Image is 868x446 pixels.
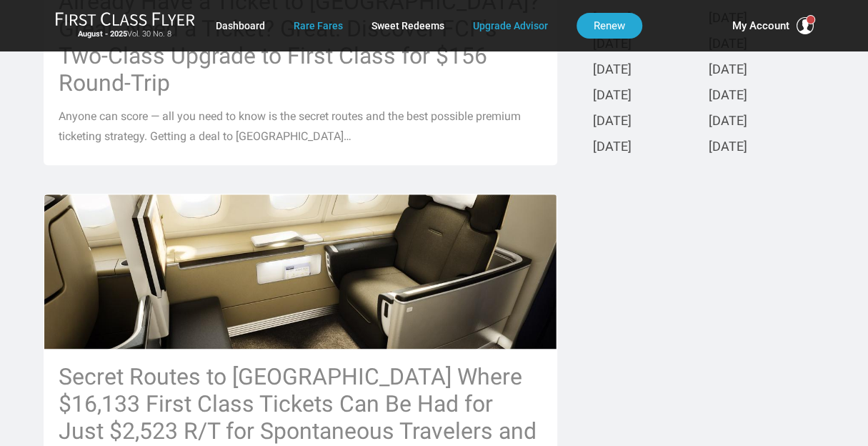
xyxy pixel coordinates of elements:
[709,63,747,78] a: [DATE]
[593,63,632,78] a: [DATE]
[55,11,195,26] img: First Class Flyer
[78,29,127,39] strong: August - 2025
[55,11,195,40] a: First Class FlyerAugust - 2025Vol. 30 No. 8
[216,13,265,39] a: Dashboard
[294,13,343,39] a: Rare Fares
[593,114,632,129] a: [DATE]
[593,140,632,155] a: [DATE]
[732,17,789,34] span: My Account
[577,13,642,39] a: Renew
[371,13,444,39] a: Sweet Redeems
[709,114,747,129] a: [DATE]
[709,89,747,104] a: [DATE]
[732,17,813,34] button: My Account
[593,89,632,104] a: [DATE]
[59,106,542,147] p: Anyone can score — all you need to know is the secret routes and the best possible premium ticket...
[709,140,747,155] a: [DATE]
[55,29,195,39] small: Vol. 30 No. 8
[473,13,548,39] a: Upgrade Advisor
